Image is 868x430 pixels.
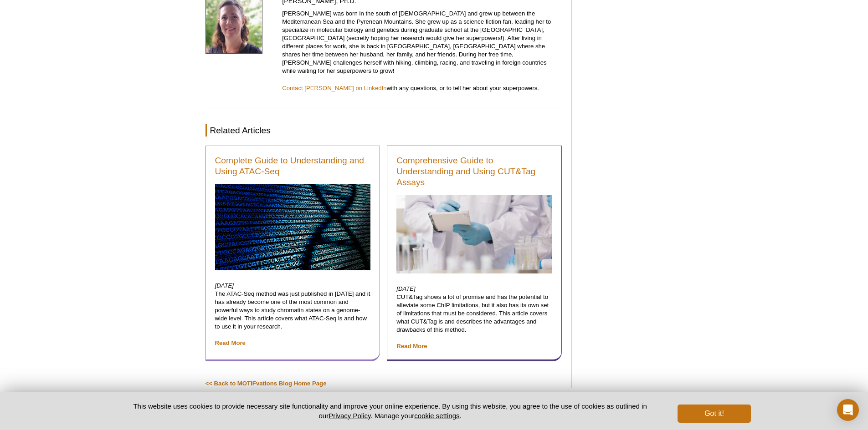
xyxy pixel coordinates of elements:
p: [PERSON_NAME] was born in the south of [DEMOGRAPHIC_DATA] and grew up between the Mediterranean S... [282,10,562,75]
img: ATAC-Seq [215,184,371,270]
a: Comprehensive Guide to Understanding and Using CUT&Tag Assays [396,155,552,188]
h2: Related Articles [205,124,562,137]
button: cookie settings [414,412,459,420]
a: Read More [396,343,427,349]
img: What is CUT&Tag and How Does it Work? [396,195,552,273]
a: Read More [215,339,246,346]
p: CUT&Tag shows a lot of promise and has the potential to alleviate some ChIP limitations, but it a... [396,285,552,350]
em: [DATE] [396,285,416,292]
p: The ATAC-Seq method was just published in [DATE] and it has already become one of the most common... [215,282,371,347]
a: Complete Guide to Understanding and Using ATAC-Seq [215,155,371,177]
a: Contact [PERSON_NAME] on LinkedIn [282,85,386,91]
a: << Back to MOTIFvations Blog Home Page [205,380,327,387]
button: Got it! [678,405,750,423]
p: This website uses cookies to provide necessary site functionality and improve your online experie... [118,401,663,420]
div: Open Intercom Messenger [837,399,859,421]
p: with any questions, or to tell her about your superpowers. [282,84,562,92]
a: Privacy Policy [329,412,370,420]
em: [DATE] [215,282,234,289]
